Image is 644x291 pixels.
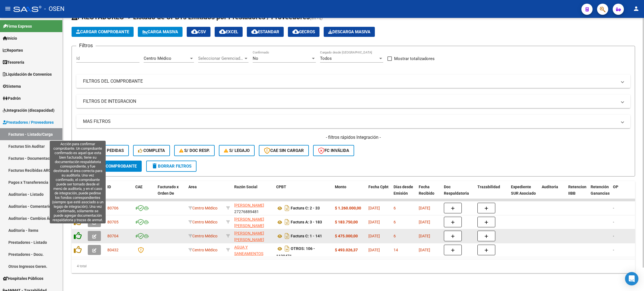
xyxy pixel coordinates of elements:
[394,234,396,238] span: 6
[142,29,178,34] span: Carga Masiva
[4,5,11,12] mat-icon: menu
[215,27,243,37] button: EXCEL
[191,29,206,34] span: CSV
[335,220,358,224] strong: $ 183.750,00
[174,145,215,156] button: S/ Doc Resp.
[613,220,614,224] span: -
[107,220,119,224] span: 80705
[179,148,210,153] span: S/ Doc Resp.
[76,134,630,140] h4: - filtros rápidos Integración -
[335,234,358,238] strong: $ 475.000,00
[83,118,617,125] mat-panel-title: MAS FILTROS
[368,248,380,252] span: [DATE]
[191,28,198,35] mat-icon: cloud_download
[324,27,375,37] button: Descarga Masiva
[539,181,566,206] datatable-header-cell: Auditoria
[107,206,119,210] span: 80706
[105,181,133,206] datatable-header-cell: ID
[566,181,588,206] datatable-header-cell: Retencion IIBB
[76,42,96,49] h3: Filtros
[144,56,171,61] span: Centro Médico
[146,161,196,172] button: Borrar Filtros
[366,181,391,206] datatable-header-cell: Fecha Cpbt
[234,245,271,268] span: AGUA Y SANEAMIENTOS ARGENTINOS SOCIEDAD ANONIMA
[3,95,21,101] span: Padrón
[335,185,346,189] span: Monto
[3,275,43,282] span: Hospitales Públicos
[232,181,274,206] datatable-header-cell: Razón Social
[253,56,258,61] span: No
[3,83,21,89] span: Sistema
[419,220,430,224] span: [DATE]
[568,185,586,195] span: Retencion IIBB
[251,28,258,35] mat-icon: cloud_download
[633,5,640,12] mat-icon: person
[509,181,539,206] datatable-header-cell: Expediente SUR Asociado
[234,216,272,228] div: 20056106732
[292,28,299,35] mat-icon: cloud_download
[107,248,119,252] span: 80432
[368,206,380,210] span: [DATE]
[76,75,630,88] mat-expansion-panel-header: FILTROS DEL COMPROBANTE
[247,27,284,37] button: Estandar
[135,185,143,189] span: CAE
[234,203,264,207] span: [PERSON_NAME]
[291,206,320,211] strong: Factura C: 2 - 33
[198,56,243,61] span: Seleccionar Gerenciador
[234,231,264,242] span: [PERSON_NAME] [PERSON_NAME]
[188,234,217,238] span: Centro Médico
[133,181,155,206] datatable-header-cell: CAE
[291,234,322,238] strong: Factura C: 1 - 141
[542,185,558,189] span: Auditoria
[151,164,191,169] span: Borrar Filtros
[511,185,536,195] span: Expediente SUR Asociado
[394,248,398,252] span: 14
[186,181,224,206] datatable-header-cell: Area
[81,164,137,169] span: Buscar Comprobante
[283,232,291,240] i: Descargar documento
[333,181,366,206] datatable-header-cell: Monto
[76,145,129,156] button: Conf. no pedidas
[234,217,264,228] span: [PERSON_NAME] [PERSON_NAME]
[219,145,255,156] button: S/ legajo
[292,29,315,34] span: Gecros
[588,181,611,206] datatable-header-cell: Retención Ganancias
[328,29,370,34] span: Descarga Masiva
[419,206,430,210] span: [DATE]
[234,244,272,256] div: 30709565075
[324,27,375,37] app-download-masive: Descarga masiva de comprobantes (adjuntos)
[477,185,500,189] span: Trazabilidad
[368,234,380,238] span: [DATE]
[288,27,319,37] button: Gecros
[625,272,638,285] div: Open Intercom Messenger
[133,145,170,156] button: Completa
[274,181,333,206] datatable-header-cell: CPBT
[76,161,142,172] button: Buscar Comprobante
[613,248,614,252] span: -
[188,248,217,252] span: Centro Médico
[72,27,134,37] button: Cargar Comprobante
[613,185,618,189] span: OP
[81,163,88,169] mat-icon: search
[611,181,633,206] datatable-header-cell: OP
[394,220,396,224] span: 6
[234,185,257,189] span: Razón Social
[76,29,129,34] span: Cargar Comprobante
[394,185,413,195] span: Días desde Emisión
[83,98,617,104] mat-panel-title: FILTROS DE INTEGRACION
[291,220,322,225] strong: Factura A: 3 - 183
[283,204,291,213] i: Descargar documento
[475,181,509,206] datatable-header-cell: Trazabilidad
[138,148,165,153] span: Completa
[613,206,614,210] span: -
[234,202,272,214] div: 27276889481
[391,181,416,206] datatable-header-cell: Días desde Emisión
[259,145,309,156] button: CAE SIN CARGAR
[138,27,183,37] button: Carga Masiva
[234,230,272,242] div: 20085394488
[416,181,442,206] datatable-header-cell: Fecha Recibido
[283,218,291,226] i: Descargar documento
[335,206,361,210] strong: $ 1.260.000,00
[251,29,279,34] span: Estandar
[187,27,210,37] button: CSV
